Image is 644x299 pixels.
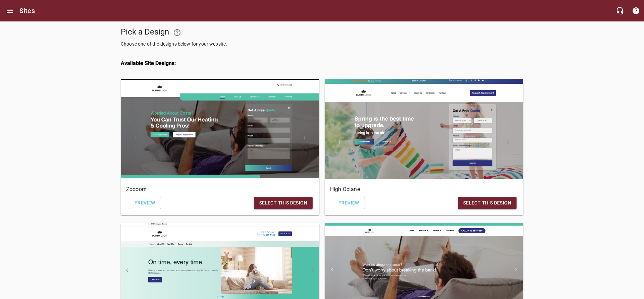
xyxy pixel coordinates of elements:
h6: Sites [19,5,35,16]
h6: High Octane [330,185,518,194]
button: Select this design [254,197,313,209]
h4: Available Site Designs: [121,60,523,66]
button: Select this design [458,197,517,209]
span: Select this design [259,199,307,207]
a: Learn about our recommended Site updates [169,24,185,41]
h5: Pick a Design [121,24,319,41]
button: Live Chat [612,3,628,19]
p: Choose one of the designs below for your website. [121,41,319,48]
span: Preview [135,199,155,207]
button: Open drawer [2,3,18,19]
h6: Zoooom [126,185,314,194]
span: Select this design [463,199,511,207]
span: Preview [338,199,359,207]
a: Preview [333,197,365,209]
button: Support Portal [628,3,644,19]
a: Preview [129,197,161,209]
div: High Octane [325,79,523,179]
div: Zoooom [121,79,319,179]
